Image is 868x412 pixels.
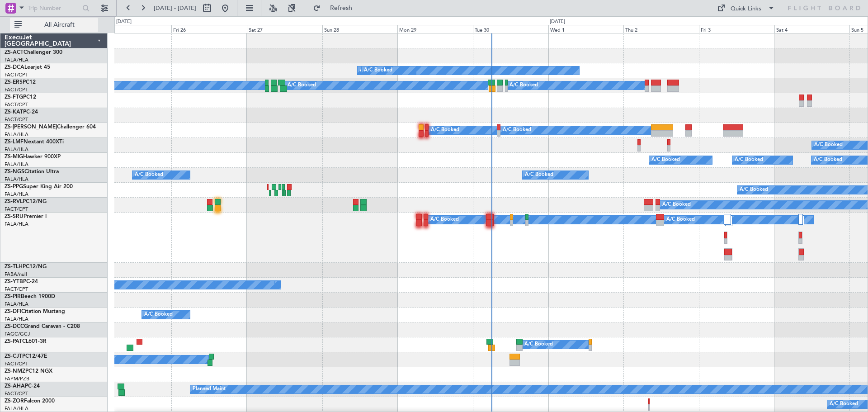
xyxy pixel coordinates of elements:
span: ZS-DFI [5,309,21,314]
a: ZS-SRUPremier I [5,214,47,219]
a: FACT/CPT [5,390,28,397]
a: ZS-ZORFalcon 2000 [5,398,55,404]
a: ZS-LMFNextant 400XTi [5,139,64,145]
span: ZS-KAT [5,109,23,115]
a: ZS-DCALearjet 45 [5,65,50,70]
a: FALA/HLA [5,57,28,63]
button: Refresh [309,1,363,15]
div: Fri 3 [699,25,774,33]
span: Refresh [322,5,360,11]
div: Tue 30 [473,25,548,33]
a: FALA/HLA [5,316,28,322]
a: ZS-DFICitation Mustang [5,309,65,314]
div: Sat 27 [247,25,322,33]
a: FACT/CPT [5,101,28,108]
input: Trip Number [28,1,80,15]
span: ZS-SRU [5,214,24,219]
div: A/C Booked [144,308,173,322]
div: A/C Booked [524,338,553,351]
span: ZS-AHA [5,384,25,389]
a: ZS-MIGHawker 900XP [5,154,61,160]
span: ZS-DCA [5,65,24,70]
a: ZS-NGSCitation Ultra [5,169,59,175]
a: ZS-PPGSuper King Air 200 [5,184,73,189]
a: FALA/HLA [5,176,28,183]
span: ZS-TLH [5,264,23,270]
span: ZS-NGS [5,169,24,175]
div: Fri 26 [171,25,247,33]
a: ZS-ACTChallenger 300 [5,50,62,55]
a: FACT/CPT [5,71,28,78]
div: A/C Booked [735,153,763,167]
div: A/C Booked [431,123,459,137]
span: ZS-NMZ [5,369,25,374]
div: Thu 2 [623,25,699,33]
a: ZS-FTGPC12 [5,95,36,100]
a: FACT/CPT [5,116,28,123]
a: FALA/HLA [5,221,28,227]
a: ZS-KATPC-24 [5,109,38,115]
a: ZS-PIRBeech 1900D [5,294,55,299]
div: Thu 25 [96,25,172,33]
div: A/C Booked [814,153,842,167]
div: A/C Booked [135,168,163,182]
button: Quick Links [712,1,779,15]
a: FALA/HLA [5,405,28,412]
a: FACT/CPT [5,360,28,367]
span: ZS-YTB [5,279,23,284]
div: Planned Maint [193,383,226,396]
a: FABA/null [5,271,27,278]
a: ZS-YTBPC-24 [5,279,38,284]
div: [DATE] [116,18,132,26]
div: A/C Booked [360,64,388,77]
div: Sat 4 [774,25,850,33]
a: ZS-PATCL601-3R [5,339,47,344]
span: ZS-[PERSON_NAME] [5,124,57,130]
div: Wed 1 [548,25,624,33]
div: Sun 28 [322,25,398,33]
a: FAGC/GCJ [5,331,30,337]
span: ZS-ZOR [5,398,24,404]
a: ZS-TLHPC12/NG [5,264,47,270]
a: ZS-AHAPC-24 [5,384,40,389]
div: [DATE] [550,18,565,26]
span: ZS-PAT [5,339,22,344]
a: FACT/CPT [5,286,28,293]
span: ZS-PPG [5,184,23,189]
a: ZS-[PERSON_NAME]Challenger 604 [5,124,96,130]
div: Mon 29 [397,25,473,33]
a: FACT/CPT [5,206,28,213]
span: ZS-ACT [5,50,24,55]
div: A/C Booked [288,79,316,92]
span: ZS-MIG [5,154,23,160]
button: All Aircraft [10,18,98,32]
span: ZS-LMF [5,139,24,145]
a: FALA/HLA [5,301,28,308]
a: FACT/CPT [5,86,28,93]
span: ZS-ERS [5,80,23,85]
div: A/C Booked [525,168,553,182]
div: A/C Booked [740,183,768,197]
span: ZS-FTG [5,95,23,100]
div: A/C Booked [830,398,858,411]
div: A/C Booked [430,213,459,227]
span: ZS-PIR [5,294,21,299]
span: ZS-CJT [5,354,22,359]
a: FAPM/PZB [5,375,29,382]
a: FALA/HLA [5,146,28,153]
div: A/C Booked [666,213,695,227]
a: ZS-RVLPC12/NG [5,199,47,204]
div: A/C Booked [503,123,531,137]
a: ZS-NMZPC12 NGX [5,369,52,374]
div: A/C Booked [651,153,680,167]
div: Quick Links [731,5,761,14]
span: All Aircraft [24,22,95,28]
a: ZS-CJTPC12/47E [5,354,47,359]
a: ZS-ERSPC12 [5,80,36,85]
span: ZS-RVL [5,199,23,204]
a: ZS-DCCGrand Caravan - C208 [5,324,80,329]
div: A/C Booked [364,64,392,77]
div: A/C Booked [814,138,843,152]
span: [DATE] - [DATE] [154,4,196,12]
span: ZS-DCC [5,324,24,329]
